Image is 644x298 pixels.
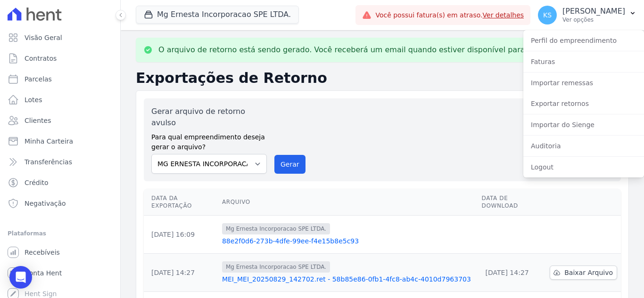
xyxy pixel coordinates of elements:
[25,54,57,63] span: Contratos
[523,137,644,154] a: Auditoria
[4,194,116,213] a: Negativação
[4,49,116,68] a: Contratos
[218,189,478,216] th: Arquivo
[4,132,116,151] a: Minha Carteira
[144,216,218,254] td: [DATE] 16:09
[25,95,42,105] span: Lotes
[25,248,60,257] span: Recebíveis
[523,95,644,112] a: Exportar retornos
[25,74,52,84] span: Parcelas
[144,254,218,292] td: [DATE] 14:27
[564,268,613,277] span: Baixar Arquivo
[523,159,644,176] a: Logout
[4,28,116,47] a: Visão Geral
[222,236,474,246] a: 88e2f0d6-273b-4dfe-99ee-f4e15b8e5c93
[222,223,330,234] span: Mg Ernesta Incorporacao SPE LTDA.
[523,32,644,49] a: Perfil do empreendimento
[562,7,625,16] p: [PERSON_NAME]
[562,16,625,24] p: Ver opções
[144,189,218,216] th: Data da Exportação
[274,155,305,174] button: Gerar
[483,11,524,19] a: Ver detalhes
[25,157,72,167] span: Transferências
[523,53,644,70] a: Faturas
[136,6,299,24] button: Mg Ernesta Incorporacao SPE LTDA.
[478,189,546,216] th: Data de Download
[523,74,644,91] a: Importar remessas
[530,2,644,28] button: KS [PERSON_NAME] Ver opções
[4,153,116,171] a: Transferências
[25,137,73,146] span: Minha Carteira
[136,70,629,87] h2: Exportações de Retorno
[4,173,116,192] a: Crédito
[4,90,116,109] a: Lotes
[4,243,116,262] a: Recebíveis
[4,111,116,130] a: Clientes
[543,12,552,18] span: KS
[222,274,474,284] a: MEI_MEI_20250829_142702.ret - 58b85e86-0fb1-4fc8-ab4c-4010d7963703
[4,70,116,89] a: Parcelas
[25,199,66,208] span: Negativação
[375,10,524,20] span: Você possui fatura(s) em atraso.
[25,268,62,278] span: Conta Hent
[25,33,62,42] span: Visão Geral
[158,45,564,55] p: O arquivo de retorno está sendo gerado. Você receberá um email quando estiver disponível para dow...
[4,264,116,282] a: Conta Hent
[25,178,49,187] span: Crédito
[550,266,617,280] a: Baixar Arquivo
[478,254,546,292] td: [DATE] 14:27
[151,106,267,129] label: Gerar arquivo de retorno avulso
[151,129,267,152] label: Para qual empreendimento deseja gerar o arquivo?
[25,116,51,125] span: Clientes
[222,261,330,273] span: Mg Ernesta Incorporacao SPE LTDA.
[523,116,644,133] a: Importar do Sienge
[9,266,32,289] div: Open Intercom Messenger
[8,228,113,239] div: Plataformas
